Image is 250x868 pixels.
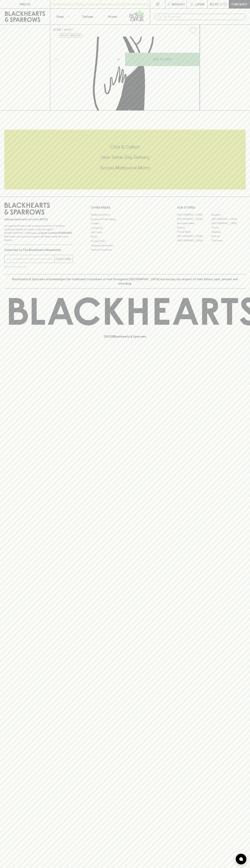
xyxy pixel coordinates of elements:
a: [GEOGRAPHIC_DATA] [177,234,211,238]
p: Blackhearts & Sparrows acknowledges the traditional Custodians of land throughout [GEOGRAPHIC_DAT... [7,277,243,286]
a: [GEOGRAPHIC_DATA] [211,217,246,221]
p: Wishlist [172,2,185,6]
input: e.g. jane@blackheartsandsparrows.com.au [7,256,55,262]
a: Geelong [211,230,246,234]
p: Stores [108,14,117,19]
p: OUR STORES [177,205,246,210]
img: Fonseca Late Bottled Vintage 2018 750ml [50,37,200,110]
button: Add to wishlist [59,33,82,38]
p: ADD TO CART [153,57,172,61]
p: $0.00 [210,2,218,6]
input: Try "Pinot noir" [163,14,243,20]
h5: Uber Same-Day Delivery [4,154,246,160]
a: [GEOGRAPHIC_DATA] [211,221,246,225]
a: [GEOGRAPHIC_DATA] [177,213,211,217]
a: Fitzroy North [177,230,211,234]
button: Shop [50,9,75,24]
a: Stores [100,9,125,24]
a: [GEOGRAPHIC_DATA] [177,238,211,243]
p: SUBSCRIBE [56,257,71,261]
p: Login [195,2,204,6]
p: It is against the law to sell or supply alcohol to, or to obtain alcohol on behalf of a person un... [4,224,73,242]
a: Brunswick West [177,221,211,225]
a: [GEOGRAPHIC_DATA] [177,217,211,221]
button: ADD TO CART [125,53,200,66]
a: Gift Cards [91,230,159,235]
a: Privacy Policy [91,239,159,243]
p: Sibling owned and run since [DATE] [4,218,73,221]
a: Bottle Drop FAQ's [91,213,159,217]
a: Contact Us [91,226,159,230]
a: Braddon [211,213,246,217]
a: FAQ's [91,235,159,239]
p: Subscribe to The Blackhearts Newsletter [4,248,73,252]
a: Careers [91,221,159,226]
a: Elwood [177,225,211,230]
a: SHOP [64,28,72,31]
a: Shipping Information [91,243,159,248]
h5: Across Melbourne Metro [4,165,246,171]
h5: Click & Collect [4,144,246,150]
a: HOME [53,28,61,31]
a: Thornbury [211,238,246,243]
p: OTHER AREAS [91,205,159,210]
p: Checkout [231,2,247,6]
p: Shop [56,14,64,19]
div: Call to action block [4,130,246,189]
p: FIND US [19,2,31,6]
a: Prahran [211,234,246,238]
a: Tastings [75,9,100,24]
p: 0 [224,3,226,5]
a: Fitzroy [211,225,246,230]
img: bubble-icon [239,857,243,861]
p: We will never spam you [4,265,73,268]
p: Tastings [82,14,93,19]
a: Terms & Conditions [91,248,159,252]
strong: Liquor License #32064953 [39,231,72,234]
a: Business & Bulk Gifting [91,217,159,221]
button: SUBSCRIBE [55,255,73,263]
button: Add to wishlist [188,26,198,35]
